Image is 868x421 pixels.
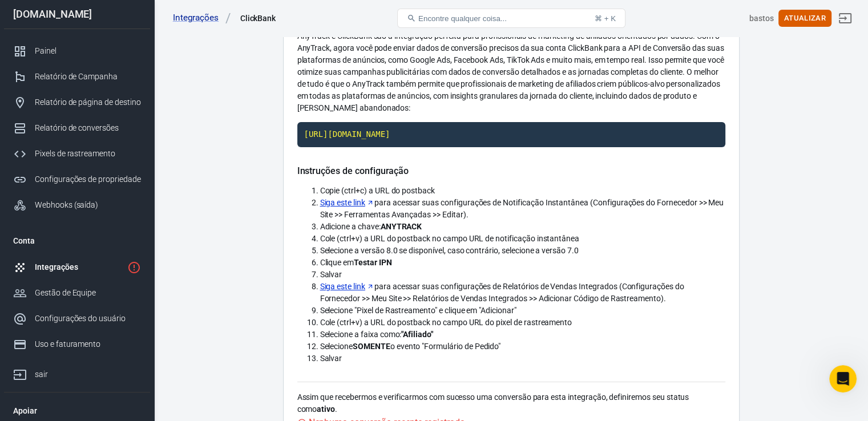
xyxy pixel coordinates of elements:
[320,246,579,255] font: Selecione a versão 8.0 se disponível, caso contrário, selecione a versão 7.0
[13,406,37,415] font: Apoiar
[240,13,276,24] div: ClickBank
[35,98,141,107] font: Relatório de página de destino
[35,149,115,158] font: Pixels de rastreamento
[320,198,724,219] font: para acessar suas configurações de Notificação Instantânea (Configurações do Fornecedor >> Meu Si...
[297,165,409,176] font: Instruções de configuração
[35,175,141,184] font: Configurações de propriedade
[35,72,118,81] font: Relatório de Campanha
[35,370,48,379] font: sair
[4,38,150,64] a: Painel
[390,342,500,351] font: o evento "Formulário de Pedido"
[173,13,219,23] font: Integrações
[784,14,826,22] font: Atualizar
[4,280,150,306] a: Gestão de Equipe
[778,10,831,27] button: Atualizar
[320,330,402,339] font: Selecione a faixa como:
[4,141,150,167] a: Pixels de rastreamento
[320,198,365,207] font: Siga este link
[320,306,516,315] font: Selecione "Pixel de Rastreamento" e clique em "Adicionar"
[829,365,857,392] iframe: Chat ao vivo do Intercom
[595,14,616,23] font: ⌘ + K
[35,123,119,132] font: Relatório de conversões
[4,306,150,331] a: Configurações do usuário
[397,9,625,28] button: Encontre qualquer coisa...⌘ + K
[4,115,150,141] a: Relatório de conversões
[418,14,507,23] font: Encontre qualquer coisa...
[320,282,684,303] font: para acessar suas configurações de Relatórios de Vendas Integrados (Configurações do Fornecedor >...
[320,258,354,267] font: Clique em
[4,331,150,357] a: Uso e faturamento
[749,13,774,25] div: ID da conta: gzTo5W2d
[35,200,98,209] font: Webhooks (saída)
[320,186,435,195] font: Copie (ctrl+c) a URL do postback
[320,318,572,327] font: Cole (ctrl+v) a URL do postback no campo URL do pixel de rastreamento
[297,31,724,112] font: AnyTrack e ClickBank são a integração perfeita para profissionais de marketing de afiliados orien...
[35,339,100,349] font: Uso e faturamento
[4,64,150,90] a: Relatório de Campanha
[13,236,35,245] font: Conta
[35,288,96,297] font: Gestão de Equipe
[749,14,774,23] font: bastos
[127,261,141,274] svg: 1 rede ainda não verificada
[4,357,150,387] a: sair
[353,342,390,351] font: SOMENTE
[354,258,392,267] font: Testar IPN
[297,392,689,414] font: Assim que recebermos e verificarmos com sucesso uma conversão para esta integração, definiremos s...
[35,314,126,323] font: Configurações do usuário
[320,354,342,363] font: Salvar
[4,90,150,115] a: Relatório de página de destino
[401,330,433,339] font: "Afiliado"
[381,222,422,231] font: ANYTRACK
[320,197,374,209] a: Siga este link
[35,46,56,55] font: Painel
[335,404,337,414] font: .
[320,281,374,293] a: Siga este link
[240,14,276,23] font: ClickBank
[317,404,335,414] font: ativo
[320,222,381,231] font: Adicione a chave:
[35,262,78,272] font: Integrações
[297,122,725,147] code: Clique para copiar
[4,192,150,218] a: Webhooks (saída)
[320,282,365,291] font: Siga este link
[173,12,231,25] a: Integrações
[13,8,92,20] font: [DOMAIN_NAME]
[320,270,342,279] font: Salvar
[4,254,150,280] a: Integrações
[831,5,859,32] a: sair
[320,342,353,351] font: Selecione
[4,167,150,192] a: Configurações de propriedade
[320,234,579,243] font: Cole (ctrl+v) a URL do postback no campo URL de notificação instantânea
